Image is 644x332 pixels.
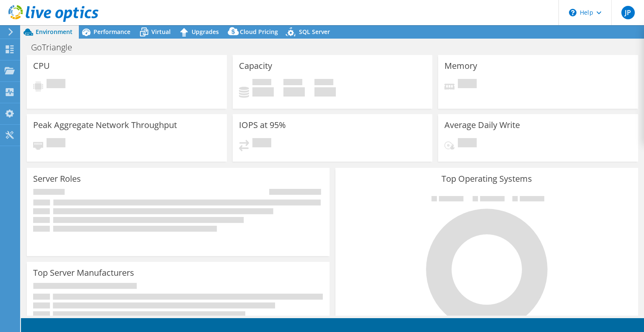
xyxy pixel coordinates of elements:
span: Pending [458,79,477,90]
h4: 0 GiB [314,87,336,97]
svg: \n [569,9,576,16]
span: Free [283,79,302,87]
h3: CPU [33,61,50,71]
span: SQL Server [299,28,330,36]
span: Pending [47,79,65,90]
span: Total [314,79,333,87]
span: Performance [93,28,130,36]
h3: Memory [444,61,477,71]
h3: IOPS at 95% [239,120,286,130]
span: JP [621,6,635,19]
h4: 0 GiB [252,87,274,97]
span: Used [252,79,271,87]
span: Pending [252,138,271,149]
h1: GoTriangle [27,43,85,52]
span: Environment [36,28,73,36]
h4: 0 GiB [283,87,305,97]
span: Pending [458,138,477,149]
span: Upgrades [192,28,219,36]
h3: Server Roles [33,174,81,183]
h3: Average Daily Write [444,120,520,130]
span: Pending [47,138,65,149]
h3: Peak Aggregate Network Throughput [33,120,177,130]
h3: Capacity [239,61,272,71]
span: Virtual [151,28,171,36]
h3: Top Operating Systems [342,174,632,183]
h3: Top Server Manufacturers [33,268,134,277]
span: Cloud Pricing [240,28,278,36]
